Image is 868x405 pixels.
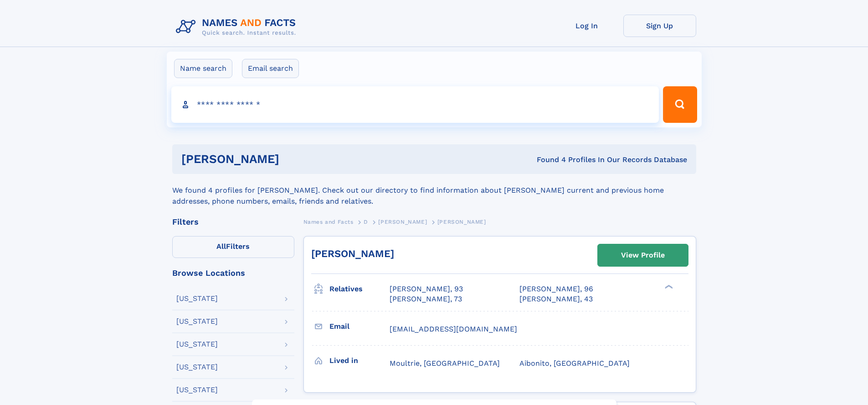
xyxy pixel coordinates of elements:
div: View Profile [621,245,665,266]
span: D [364,219,368,225]
div: [US_STATE] [176,386,218,394]
label: Email search [242,59,299,78]
a: Sign Up [623,15,696,37]
div: We found 4 profiles for [PERSON_NAME]. Check out our directory to find information about [PERSON_... [172,174,696,207]
h3: Relatives [329,281,390,297]
span: Aibonito, [GEOGRAPHIC_DATA] [519,359,630,368]
a: [PERSON_NAME] [311,248,394,259]
div: [US_STATE] [176,341,218,348]
a: [PERSON_NAME] [378,216,427,227]
a: [PERSON_NAME], 73 [390,294,462,304]
span: [EMAIL_ADDRESS][DOMAIN_NAME] [390,325,517,333]
div: Filters [172,218,294,226]
span: [PERSON_NAME] [437,219,486,225]
button: Search Button [663,86,697,123]
a: D [364,216,368,227]
div: Found 4 Profiles In Our Records Database [408,155,687,165]
h1: [PERSON_NAME] [181,153,408,165]
img: Logo Names and Facts [172,15,303,39]
span: All [216,242,226,251]
a: [PERSON_NAME], 96 [519,284,593,294]
a: [PERSON_NAME], 43 [519,294,593,304]
h3: Email [329,319,390,334]
div: [US_STATE] [176,295,218,302]
h3: Lived in [329,353,390,368]
label: Name search [174,59,232,78]
a: Log In [550,15,623,37]
a: [PERSON_NAME], 93 [390,284,463,294]
a: Names and Facts [303,216,354,227]
span: Moultrie, [GEOGRAPHIC_DATA] [390,359,500,368]
a: View Profile [598,244,688,266]
label: Filters [172,236,294,258]
span: [PERSON_NAME] [378,219,427,225]
div: ❯ [663,284,673,290]
div: [US_STATE] [176,363,218,371]
div: Browse Locations [172,269,294,277]
div: [US_STATE] [176,318,218,325]
input: search input [171,86,659,123]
